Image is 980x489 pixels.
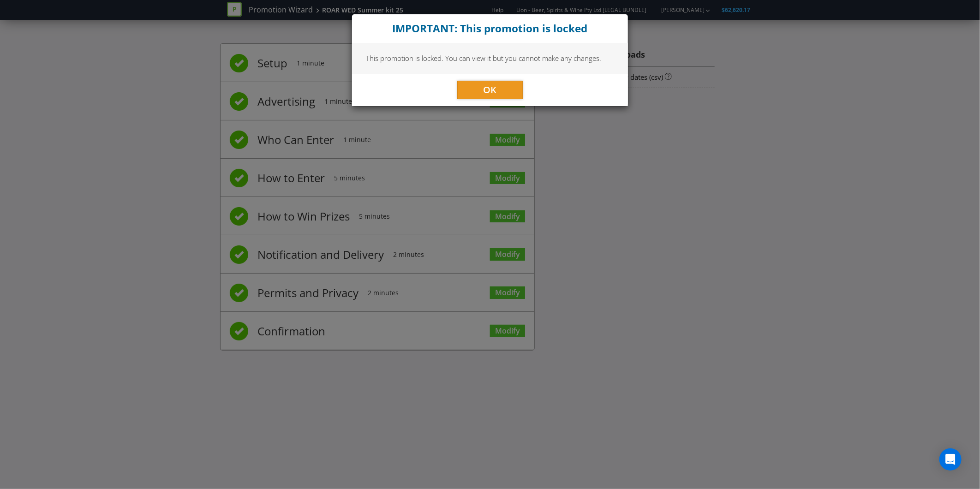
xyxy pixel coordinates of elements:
[352,14,628,43] div: Close
[939,448,962,471] div: Open Intercom Messenger
[484,83,497,96] span: OK
[352,43,628,73] div: This promotion is locked. You can view it but you cannot make any changes.
[457,81,523,99] button: OK
[393,21,588,36] strong: IMPORTANT: This promotion is locked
